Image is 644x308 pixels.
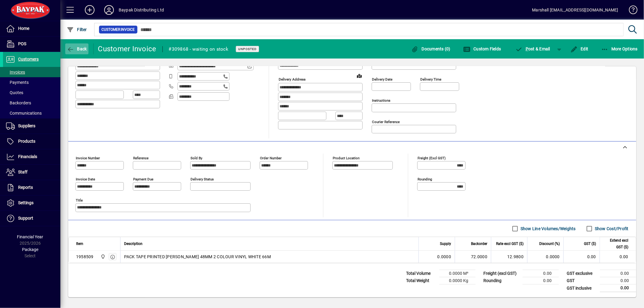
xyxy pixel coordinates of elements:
[604,237,628,250] span: Extend excl GST ($)
[403,277,439,284] td: Total Weight
[463,46,501,51] span: Custom Fields
[495,254,524,260] div: 12.9800
[124,240,143,247] span: Description
[18,123,35,128] span: Suppliers
[3,87,60,98] a: Quotes
[3,180,60,195] a: Reports
[564,270,600,277] td: GST exclusive
[65,43,88,54] button: Back
[3,77,60,87] a: Payments
[76,240,83,247] span: Item
[523,277,559,284] td: 0.00
[99,5,119,15] button: Profile
[403,270,439,277] td: Total Volume
[411,46,450,51] span: Documents (0)
[76,254,94,260] div: 1958509
[471,240,487,247] span: Backorder
[418,177,432,181] mat-label: Rounding
[563,251,600,263] td: 0.00
[570,46,588,51] span: Edit
[60,43,94,54] app-page-header-button: Back
[569,43,590,54] button: Edit
[18,57,39,62] span: Customers
[3,108,60,118] a: Communications
[437,254,451,260] span: 0.0000
[18,139,35,144] span: Products
[260,156,282,160] mat-label: Order number
[564,277,600,284] td: GST
[76,156,100,160] mat-label: Invoice number
[439,277,476,284] td: 0.0000 Kg
[3,67,60,77] a: Invoices
[410,43,452,54] button: Documents (0)
[18,154,37,159] span: Financials
[3,98,60,108] a: Backorders
[600,284,636,292] td: 0.00
[354,71,364,81] a: View on map
[3,21,60,36] a: Home
[3,134,60,149] a: Products
[601,46,638,51] span: More Options
[439,270,476,277] td: 0.0000 M³
[527,251,563,263] td: 0.0000
[3,37,60,52] a: POS
[3,211,60,226] a: Support
[76,198,83,202] mat-label: Title
[600,251,636,263] td: 0.00
[564,284,600,292] td: GST inclusive
[6,80,29,85] span: Payments
[600,277,636,284] td: 0.00
[519,226,576,232] label: Show Line Volumes/Weights
[133,177,153,181] mat-label: Payment due
[17,234,43,239] span: Financial Year
[523,270,559,277] td: 0.00
[76,177,95,181] mat-label: Invoice date
[462,43,503,54] button: Custom Fields
[119,5,164,15] div: Baypak Distributing Ltd
[3,195,60,211] a: Settings
[133,156,149,160] mat-label: Reference
[539,240,560,247] span: Discount (%)
[65,24,88,35] button: Filter
[80,5,99,15] button: Add
[3,149,60,164] a: Financials
[18,26,29,31] span: Home
[18,185,33,190] span: Reports
[238,47,257,51] span: Unposted
[169,44,229,54] div: #309868 - waiting on stock
[420,77,441,81] mat-label: Delivery time
[22,247,38,252] span: Package
[372,77,392,81] mat-label: Delivery date
[584,240,596,247] span: GST ($)
[624,1,636,21] a: Knowledge Base
[471,254,487,260] span: 72.0000
[515,46,550,51] span: ost & Email
[6,111,42,116] span: Communications
[532,5,618,15] div: Marshall [EMAIL_ADDRESS][DOMAIN_NAME]
[440,240,451,247] span: Supply
[600,270,636,277] td: 0.00
[480,277,523,284] td: Rounding
[3,165,60,180] a: Staff
[594,226,629,232] label: Show Cost/Profit
[67,46,87,51] span: Back
[6,100,31,105] span: Backorders
[3,119,60,134] a: Suppliers
[526,46,528,51] span: P
[98,44,156,54] div: Customer Invoice
[372,120,400,124] mat-label: Courier Reference
[18,200,34,205] span: Settings
[418,156,446,160] mat-label: Freight (excl GST)
[191,177,214,181] mat-label: Delivery status
[18,41,26,46] span: POS
[191,156,202,160] mat-label: Sold by
[18,216,33,221] span: Support
[496,240,524,247] span: Rate excl GST ($)
[6,70,25,75] span: Invoices
[6,90,23,95] span: Quotes
[512,43,553,54] button: Post & Email
[333,156,360,160] mat-label: Product location
[480,270,523,277] td: Freight (excl GST)
[372,98,390,103] mat-label: Instructions
[600,43,639,54] button: More Options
